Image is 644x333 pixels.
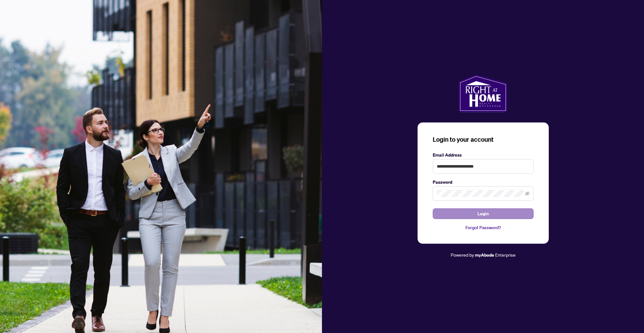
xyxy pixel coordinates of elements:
span: Powered by [451,252,474,258]
label: Password [433,179,534,186]
a: Forgot Password? [433,224,534,231]
span: Enterprise [495,252,516,258]
label: Email Address [433,152,534,158]
a: myAbode [475,252,494,259]
span: Login [477,209,489,219]
span: eye-invisible [525,191,530,196]
button: Login [433,208,534,219]
h3: Login to your account [433,135,534,144]
img: ma-logo [459,74,507,112]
